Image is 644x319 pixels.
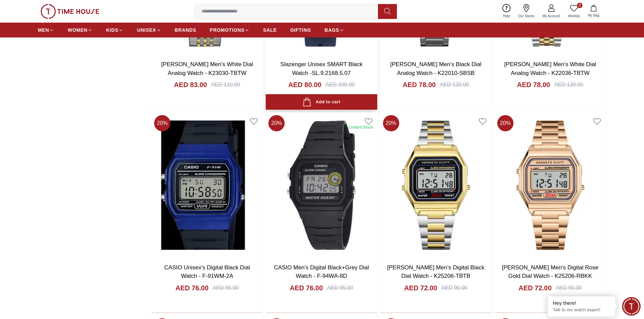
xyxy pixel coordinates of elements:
span: Help [500,14,513,19]
span: PROMOTIONS [210,27,245,33]
h4: AED 76.00 [290,283,323,293]
span: 20 % [497,115,514,131]
img: CASIO Men's Digital Black+Grey Dial Watch - F-94WA-8D [266,112,377,258]
a: Our Stores [514,3,539,20]
img: Kenneth Scott Men's Digital Black Dial Watch - K25206-TBTB [380,112,492,258]
a: [PERSON_NAME] Men's White Dial Analog Watch - K22036-TBTW [504,61,596,76]
a: [PERSON_NAME] Men's Black Dial Analog Watch - K22010-SBSB [390,61,481,76]
div: Limited Stock [349,125,373,130]
a: PROMOTIONS [210,24,250,36]
span: 20 % [383,115,399,131]
span: SALE [263,27,277,33]
div: AED 90.00 [556,284,582,292]
a: WOMEN [68,24,93,36]
a: Help [499,3,514,20]
div: AED 110.00 [211,81,240,89]
span: My Bag [585,13,602,18]
button: My Bag [584,3,603,19]
a: BRANDS [175,24,196,36]
a: GIFTING [290,24,311,36]
a: BAGS [325,24,344,36]
h4: AED 72.00 [519,283,552,293]
span: 20 % [268,115,285,131]
span: 20 % [154,115,170,131]
div: AED 120.00 [440,81,469,89]
div: AED 95.00 [327,284,353,292]
a: UNISEX [137,24,161,36]
h4: AED 83.00 [174,80,207,89]
div: Chat Widget [622,297,641,316]
a: Slazenger Unisex SMART Black Watch -SL.9.2168.5.07 [280,61,362,76]
span: WOMEN [68,27,88,33]
a: MEN [38,24,54,36]
span: Our Stores [516,14,537,19]
a: SALE [263,24,277,36]
a: CASIO Men's Digital Black+Grey Dial Watch - F-94WA-8D [274,264,369,280]
span: BAGS [325,27,339,33]
button: Add to cart [266,94,377,110]
a: [PERSON_NAME] Men's Digital Rose Gold Dial Watch - K25206-RBKK [502,264,599,280]
img: CASIO Unisex's Digital Black Dial Watch - F-91WM-2A [151,112,263,258]
div: Add to cart [303,98,340,107]
div: Hey there! [553,300,610,307]
h4: AED 78.00 [403,80,436,89]
span: UNISEX [137,27,156,33]
h4: AED 80.00 [288,80,321,89]
span: MEN [38,27,49,33]
div: AED 200.00 [326,81,355,89]
a: 0Wishlist [564,3,584,20]
span: My Account [540,14,563,19]
span: BRANDS [175,27,196,33]
p: Talk to our watch expert! [553,307,610,313]
img: ... [41,4,99,19]
a: [PERSON_NAME] Men's White Dial Analog Watch - K23030-TBTW [161,61,253,76]
span: KIDS [106,27,118,33]
div: AED 90.00 [441,284,467,292]
div: AED 120.00 [554,81,583,89]
a: [PERSON_NAME] Men's Digital Black Dial Watch - K25206-TBTB [387,264,484,280]
a: CASIO Unisex's Digital Black Dial Watch - F-91WM-2A [164,264,250,280]
h4: AED 72.00 [404,283,437,293]
img: Kenneth Scott Men's Digital Rose Gold Dial Watch - K25206-RBKK [495,112,606,258]
span: 0 [577,3,582,8]
span: GIFTING [290,27,311,33]
div: AED 95.00 [213,284,239,292]
h4: AED 76.00 [175,283,209,293]
h4: AED 78.00 [517,80,550,89]
span: Wishlist [566,14,582,19]
a: KIDS [106,24,123,36]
